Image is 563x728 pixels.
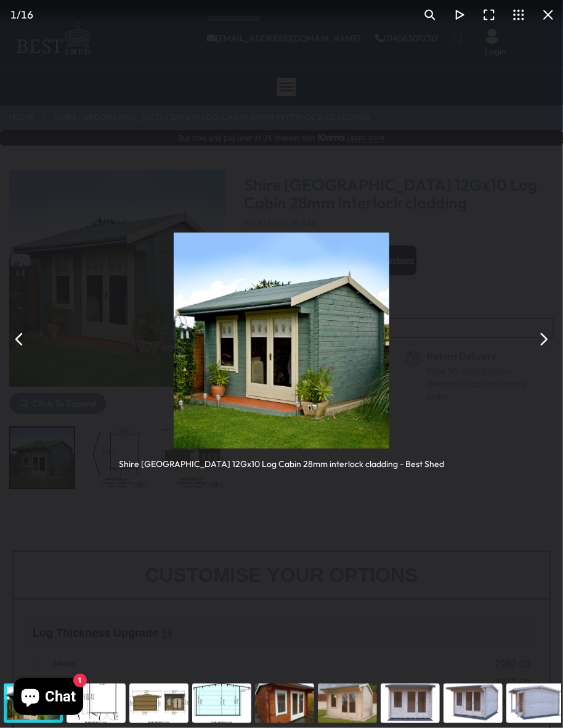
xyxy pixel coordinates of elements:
[22,8,34,21] span: 16
[11,8,17,21] span: 1
[5,325,34,354] button: Previous
[529,325,558,354] button: Next
[119,449,444,470] div: Shire [GEOGRAPHIC_DATA] 12Gx10 Log Cabin 28mm interlock cladding - Best Shed
[10,678,87,718] inbox-online-store-chat: Shopify online store chat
